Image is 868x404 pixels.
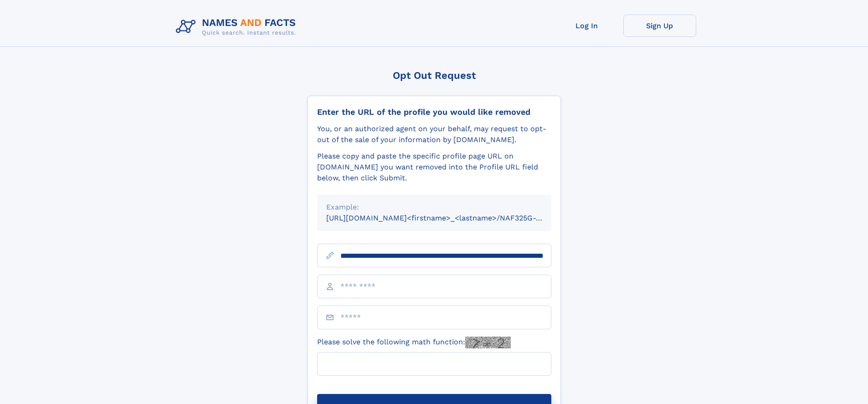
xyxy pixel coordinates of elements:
[317,123,551,145] div: You, or an authorized agent on your behalf, may request to opt-out of the sale of your informatio...
[623,15,696,37] a: Sign Up
[326,214,569,222] small: [URL][DOMAIN_NAME]<firstname>_<lastname>/NAF325G-xxxxxxxx
[550,15,623,37] a: Log In
[172,15,303,39] img: Logo Names and Facts
[317,107,551,117] div: Enter the URL of the profile you would like removed
[308,70,561,81] div: Opt Out Request
[326,202,542,213] div: Example:
[317,337,511,348] label: Please solve the following math function:
[317,151,551,184] div: Please copy and paste the specific profile page URL on [DOMAIN_NAME] you want removed into the Pr...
